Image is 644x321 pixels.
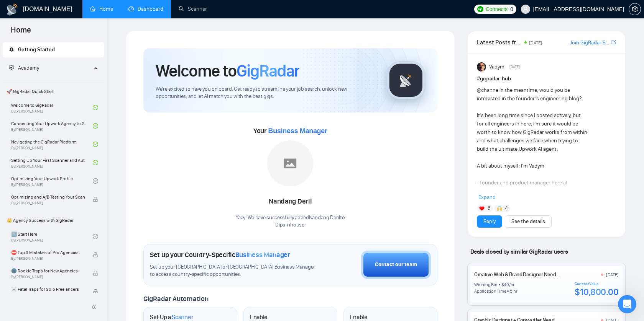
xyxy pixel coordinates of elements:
a: Navigating the GigRadar PlatformBy[PERSON_NAME] [11,136,93,153]
span: double-left [91,303,99,311]
span: check-circle [93,160,98,165]
span: We're excited to have you on board. Get ready to streamline your job search, unlock new opportuni... [156,86,375,100]
span: Latest Posts from the GigRadar Community [477,37,522,47]
button: Contact our team [361,251,431,279]
a: Optimizing Your Upwork ProfileBy[PERSON_NAME] [11,173,93,189]
a: export [611,39,616,46]
span: By [PERSON_NAME] [11,201,85,205]
span: check-circle [93,123,98,129]
span: Scanner [172,313,193,321]
span: ☠️ Fatal Traps for Solo Freelancers [11,285,85,293]
span: Connects: [486,5,509,13]
span: 0 [510,5,513,13]
img: Vadym [477,62,486,72]
span: [DATE] [509,64,520,70]
span: GigRadar [237,60,299,81]
p: Dipa Inhouse . [236,222,345,229]
a: dashboardDashboard [128,6,163,12]
a: Connecting Your Upwork Agency to GigRadarBy[PERSON_NAME] [11,117,93,134]
iframe: Intercom live chat [618,295,636,313]
span: export [611,39,616,45]
span: Business Manager [268,127,327,135]
a: homeHome [90,6,113,12]
a: Join GigRadar Slack Community [570,39,610,47]
div: [DATE] [606,272,619,278]
h1: Set Up a [150,313,193,321]
img: logo [6,3,18,16]
div: Contact our team [375,261,417,269]
a: setting [629,6,641,12]
a: Reply [483,217,496,226]
a: searchScanner [179,6,207,12]
li: Getting Started [3,42,104,57]
span: GigRadar Automation [143,295,208,303]
span: Business Manager [235,251,290,259]
div: Winning Bid [474,282,497,288]
a: Creative Web & Brand Designer Needed for Innovative Trading Tech Company [474,271,643,278]
img: gigradar-logo.png [387,61,425,99]
h1: Welcome to [156,60,299,81]
span: 6 [488,205,491,212]
span: Academy [9,65,39,71]
a: 1️⃣ Start HereBy[PERSON_NAME] [11,228,93,245]
span: Getting Started [18,46,55,53]
span: check-circle [93,142,98,147]
a: Setting Up Your First Scanner and Auto-BidderBy[PERSON_NAME] [11,154,93,171]
span: user [523,7,528,12]
span: Vadym [489,63,504,71]
img: placeholder.png [267,140,313,186]
button: See the details [505,215,552,228]
span: @channel [477,87,499,93]
span: [DATE] [529,40,542,46]
span: check-circle [93,234,98,239]
span: Expand [478,194,496,200]
button: Reply [477,215,502,228]
div: Nandang Deril [236,195,345,208]
div: $10,800.00 [575,286,618,298]
span: 4 [505,205,508,212]
span: 🚀 GigRadar Quick Start [3,84,103,99]
div: 40 [504,282,509,288]
h1: Set up your Country-Specific [150,251,290,259]
span: setting [629,6,641,12]
img: upwork-logo.png [477,6,483,12]
div: /hr [509,282,514,288]
span: lock [93,270,98,276]
span: lock [93,289,98,294]
div: $ [501,282,504,288]
div: Contract Value [575,282,618,286]
div: 5 hr [510,288,517,294]
button: setting [629,3,641,15]
span: Set up your [GEOGRAPHIC_DATA] or [GEOGRAPHIC_DATA] Business Manager to access country-specific op... [150,264,319,278]
span: check-circle [93,178,98,184]
span: Home [5,24,37,41]
span: By [PERSON_NAME] [11,275,85,279]
img: ❤️ [479,206,485,211]
span: lock [93,197,98,202]
span: 👑 Agency Success with GigRadar [3,213,103,228]
span: By [PERSON_NAME] [11,256,85,261]
img: 🙌 [497,206,502,211]
span: fund-projection-screen [9,65,14,70]
span: Optimizing and A/B Testing Your Scanner for Better Results [11,193,85,201]
a: See the details [511,217,545,226]
span: rocket [9,47,14,52]
a: Welcome to GigRadarBy[PERSON_NAME] [11,99,93,116]
span: check-circle [93,105,98,110]
div: Application Time [474,288,506,294]
span: ⛔ Top 3 Mistakes of Pro Agencies [11,249,85,256]
div: Yaay! We have successfully added Nandang Deril to [236,214,345,229]
span: Academy [18,65,39,71]
span: 🌚 Rookie Traps for New Agencies [11,267,85,275]
span: lock [93,252,98,257]
span: Deals closed by similar GigRadar users [467,245,571,258]
span: Your [253,127,327,135]
h1: # gigradar-hub [477,75,616,83]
